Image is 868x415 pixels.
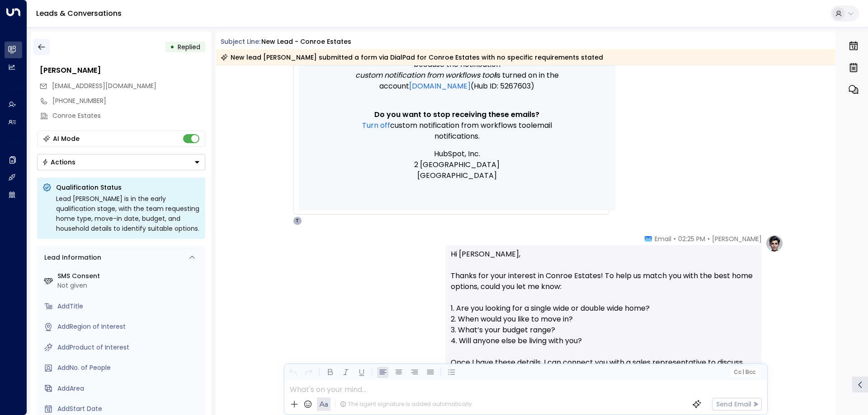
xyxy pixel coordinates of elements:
[655,234,671,243] span: Email
[355,70,495,81] span: Custom notification from workflows tool
[303,367,314,378] button: Redo
[293,216,302,225] div: T
[409,81,471,92] a: [DOMAIN_NAME]
[36,8,122,19] a: Leads & Conversations
[57,384,202,393] div: AddArea
[730,368,759,377] button: Cc|Bcc
[733,369,755,375] span: Cc Bcc
[340,400,472,408] div: The agent signature is added automatically
[37,154,205,170] button: Actions
[57,271,202,281] label: SMS Consent
[765,234,783,252] img: profile-logo.png
[390,120,533,131] span: Custom notification from workflows tool
[742,369,744,375] span: |
[37,154,205,170] div: Button group with a nested menu
[261,37,351,47] div: New Lead - Conroe Estates
[344,48,570,92] p: This email was sent to because the notification is turned on in the account (Hub ID: 5267603)
[52,111,205,121] div: Conroe Estates
[40,65,205,76] div: [PERSON_NAME]
[678,234,705,243] span: 02:25 PM
[52,96,205,106] div: [PHONE_NUMBER]
[57,281,202,290] div: Not given
[362,120,390,131] a: Turn off
[344,120,570,142] p: email notifications.
[41,253,101,262] div: Lead Information
[52,81,156,91] span: saterakontz86@gmail.com
[287,367,298,378] button: Undo
[56,183,200,192] p: Qualification Status
[344,149,570,181] p: HubSpot, Inc. 2 [GEOGRAPHIC_DATA] [GEOGRAPHIC_DATA]
[56,194,200,233] div: Lead [PERSON_NAME] is in the early qualification stage, with the team requesting home type, move-...
[57,302,202,311] div: AddTitle
[674,234,676,243] span: •
[708,234,710,243] span: •
[57,322,202,331] div: AddRegion of Interest
[374,109,539,120] span: Do you want to stop receiving these emails?
[451,249,756,390] p: Hi [PERSON_NAME], Thanks for your interest in Conroe Estates! To help us match you with the best ...
[170,39,175,55] div: •
[57,363,202,373] div: AddNo. of People
[221,37,260,46] span: Subject Line:
[712,234,762,243] span: [PERSON_NAME]
[57,404,202,414] div: AddStart Date
[42,158,75,166] div: Actions
[53,134,80,143] div: AI Mode
[57,343,202,352] div: AddProduct of Interest
[221,53,603,62] div: New lead [PERSON_NAME] submitted a form via DialPad for Conroe Estates with no specific requireme...
[52,81,156,90] span: [EMAIL_ADDRESS][DOMAIN_NAME]
[178,42,200,51] span: Replied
